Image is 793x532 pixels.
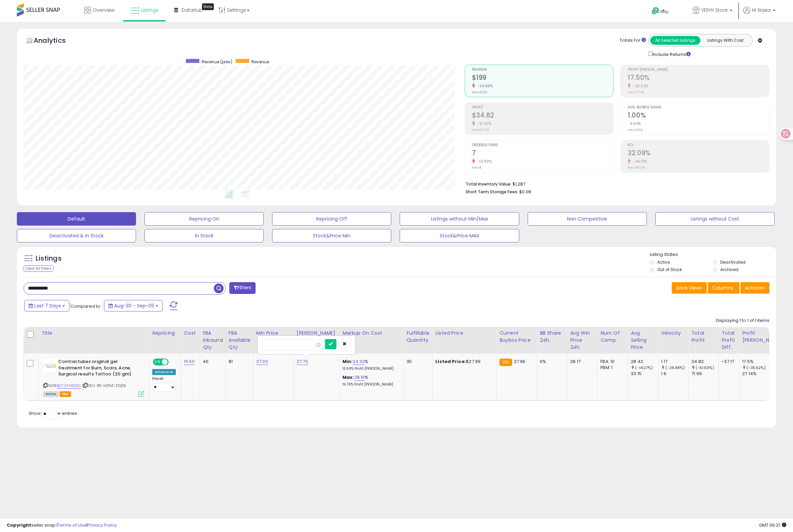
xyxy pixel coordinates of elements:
[342,382,398,387] p: 15.76% Profit [PERSON_NAME]
[342,330,401,337] div: Markup on Cost
[152,376,176,392] div: Preset:
[661,330,686,337] div: Velocity
[472,90,487,94] small: Prev: $265
[475,84,493,89] small: -24.99%
[700,36,750,45] button: Listings With Cost
[628,166,646,170] small: Prev: 58.06%
[466,179,764,188] li: $1,287
[628,111,769,121] h2: 1.00%
[184,330,197,337] div: Cost
[657,259,670,265] label: Active
[342,359,398,371] div: %
[742,330,782,344] div: Profit [PERSON_NAME]
[104,300,163,311] button: Aug-30 - Sep-05
[628,74,769,83] h2: 17.50%
[720,267,738,272] label: Archived
[154,359,162,365] span: ON
[152,369,176,375] div: Amazon AI
[340,327,404,354] th: The percentage added to the cost of goods (COGS) that forms the calculator for Min & Max prices.
[203,330,223,351] div: FBA inbound Qty
[752,7,771,13] span: Hi Xiaxia
[708,282,739,294] button: Columns
[24,265,54,272] div: Clear All Filters
[472,68,614,72] span: Revenue
[631,371,658,377] div: 33.15
[472,166,481,170] small: Prev: 8
[152,330,178,337] div: Repricing
[202,3,214,10] div: Tooltip anchor
[570,359,592,365] div: 28.17
[631,330,655,351] div: Avg Selling Price
[600,365,623,371] div: FBM: 1
[400,212,519,226] button: Listings without Min/Max
[297,358,308,365] a: 27.70
[740,282,769,294] button: Actions
[631,84,649,89] small: -35.52%
[406,359,427,365] div: 35
[82,383,126,388] span: | SKU: XR-HZNZ-ZQZ6
[256,358,268,365] a: 27.00
[660,9,669,14] span: Help
[650,36,700,45] button: All Selected Listings
[466,189,518,195] b: Short Term Storage Fees:
[747,365,765,370] small: (-35.52%)
[631,159,647,164] small: -44.73%
[651,7,660,15] i: Get Help
[716,318,769,324] div: Displaying 1 to 1 of 1 items
[354,374,365,381] a: 28.16
[144,212,264,226] button: Repricing On
[600,330,625,344] div: Num of Comp.
[435,358,466,365] b: Listed Price:
[472,111,614,121] h2: $34.82
[643,50,699,58] div: Include Returns
[628,128,643,132] small: Prev: 1.00%
[646,2,682,22] a: Help
[475,121,492,126] small: -51.63%
[297,330,337,337] div: [PERSON_NAME]
[570,330,595,351] div: Avg Win Price 24h.
[691,330,716,344] div: Total Profit
[466,181,511,187] b: Total Inventory Value:
[272,229,391,242] button: Stock&Price Min
[519,189,531,195] span: $0.08
[701,7,728,13] span: YEEHY Store
[661,371,688,377] div: 1.6
[93,7,114,13] span: Overview
[252,59,269,65] span: Revenue
[722,330,736,351] div: Total Profit Diff.
[499,359,512,366] small: FBA
[472,106,614,109] span: Profit
[628,121,641,126] small: 0.00%
[720,259,746,265] label: Deactivated
[342,374,354,380] b: Max:
[743,7,775,22] a: Hi Xiaxia
[691,359,719,365] div: 34.82
[742,371,785,377] div: 27.14%
[58,359,140,379] b: Contractubex original gel treatment for Burn, Scars, Acne, Surgical results Tattoo (20 gm)
[540,359,562,365] div: 6%
[742,359,785,365] div: 17.5%
[475,159,492,164] small: -12.50%
[141,7,158,13] span: Listings
[60,391,71,397] span: FBA
[353,358,365,365] a: 24.32
[691,371,719,377] div: 71.99
[628,106,769,109] span: Avg. Buybox Share
[696,365,714,370] small: (-51.63%)
[657,267,682,272] label: Out of Stock
[57,383,81,389] a: B073YHKS3C
[472,143,614,147] span: Ordered Items
[144,229,264,242] button: In Stock
[528,212,647,226] button: Non Competitive
[631,359,658,365] div: 28.42
[655,212,774,226] button: Listings without Cost
[628,149,769,158] h2: 32.09%
[272,212,391,226] button: Repricing Off
[203,359,221,365] div: 40
[472,74,614,83] h2: $199
[499,330,534,344] div: Current Buybox Price
[628,143,769,147] span: ROI
[342,374,398,387] div: %
[181,7,203,13] span: DataHub
[406,330,430,344] div: Fulfillable Quantity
